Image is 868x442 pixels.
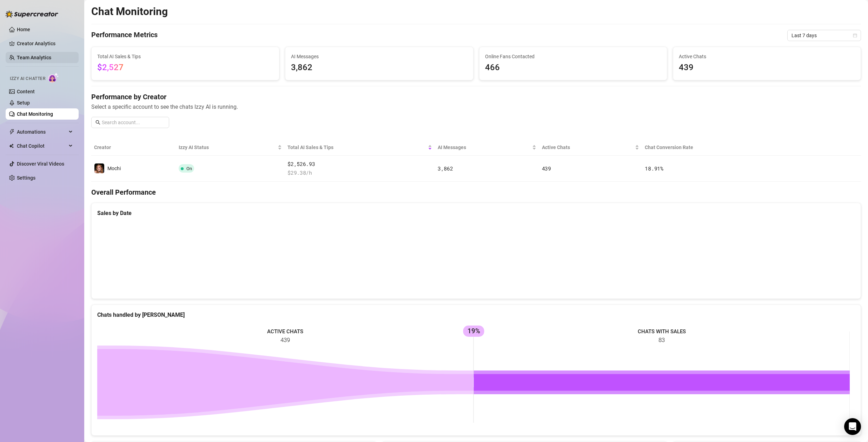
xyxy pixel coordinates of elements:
div: Chats handled by [PERSON_NAME] [97,310,855,319]
img: Mochi [94,163,104,173]
span: $2,526.93 [287,160,432,168]
span: Last 7 days [791,30,857,41]
span: thunderbolt [9,129,15,135]
img: AI Chatter [48,73,59,83]
input: Search account... [102,119,165,126]
a: Team Analytics [17,55,51,60]
span: 3,862 [291,61,467,74]
h4: Performance by Creator [91,92,861,102]
img: logo-BBDzfeDw.svg [6,11,58,18]
a: Chat Monitoring [17,111,53,117]
a: Home [17,27,30,32]
span: calendar [853,33,857,38]
th: Creator [91,139,176,156]
span: $ 29.38 /h [287,169,432,177]
span: Active Chats [542,143,634,151]
span: 18.91 % [645,165,663,172]
a: Content [17,89,35,94]
a: Creator Analytics [17,38,73,49]
span: $2,527 [97,62,124,72]
span: Select a specific account to see the chats Izzy AI is running. [91,102,861,111]
span: AI Messages [291,53,467,60]
h4: Overall Performance [91,187,861,197]
span: 466 [485,61,661,74]
a: Settings [17,175,35,181]
h2: Chat Monitoring [91,5,168,18]
span: Total AI Sales & Tips [97,53,273,60]
th: Total AI Sales & Tips [285,139,435,156]
span: Izzy AI Status [179,143,276,151]
span: Chat Copilot [17,140,67,152]
th: Active Chats [539,139,642,156]
th: Chat Conversion Rate [642,139,784,156]
a: Discover Viral Videos [17,161,64,167]
h4: Performance Metrics [91,30,158,41]
span: On [186,166,192,171]
th: AI Messages [435,139,539,156]
div: Open Intercom Messenger [844,418,861,435]
th: Izzy AI Status [176,139,285,156]
span: Automations [17,126,67,138]
span: Mochi [107,166,121,171]
span: Total AI Sales & Tips [287,143,426,151]
span: Online Fans Contacted [485,53,661,60]
img: Chat Copilot [9,143,14,148]
div: Sales by Date [97,209,855,217]
a: Setup [17,100,30,106]
span: Active Chats [679,53,855,60]
span: Izzy AI Chatter [10,75,45,82]
span: search [95,120,100,125]
span: 439 [542,165,551,172]
span: 3,862 [438,165,453,172]
span: AI Messages [438,143,531,151]
span: 439 [679,61,855,74]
